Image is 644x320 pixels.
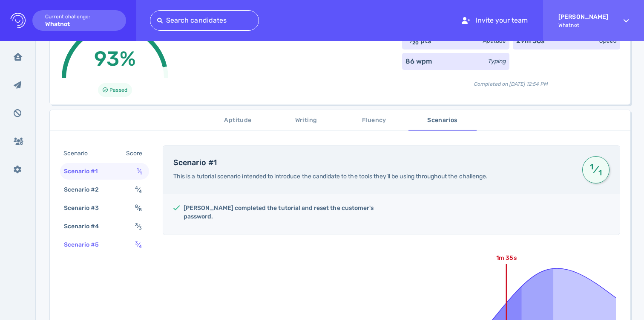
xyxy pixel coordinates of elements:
[135,186,142,193] span: ⁄
[402,73,620,88] div: Completed on [DATE] 12:54 PM
[135,204,138,209] sup: 8
[488,57,506,66] div: Typing
[139,225,142,231] sub: 3
[597,172,603,174] sub: 1
[94,47,135,71] span: 93%
[62,147,98,160] div: Scenario
[139,244,142,249] sub: 4
[496,254,516,262] text: 1m 35s
[589,162,603,177] span: ⁄
[184,204,385,221] h5: [PERSON_NAME] completed the tutorial and reset the customer's password.
[345,115,403,126] span: Fluency
[137,167,139,172] sup: 1
[209,115,267,126] span: Aptitude
[405,36,411,42] sup: 19
[62,239,109,251] div: Scenario #5
[62,220,109,233] div: Scenario #4
[139,207,142,212] sub: 8
[414,115,471,126] span: Scenarios
[135,223,142,230] span: ⁄
[135,240,138,246] sup: 3
[173,173,488,180] span: This is a tutorial scenario intended to introduce the candidate to the tools they’ll be using thr...
[62,202,109,214] div: Scenario #3
[135,241,142,248] span: ⁄
[135,204,142,212] span: ⁄
[109,85,127,95] span: Passed
[135,222,138,227] sup: 3
[173,158,572,168] h4: Scenario #1
[139,189,142,194] sub: 4
[124,147,147,160] div: Score
[558,13,608,20] strong: [PERSON_NAME]
[62,165,108,177] div: Scenario #1
[140,170,142,176] sub: 1
[405,56,432,67] div: 86 wpm
[412,40,419,46] sub: 20
[277,115,335,126] span: Writing
[135,185,138,191] sup: 4
[137,168,142,175] span: ⁄
[62,183,109,196] div: Scenario #2
[589,166,595,168] sup: 1
[558,22,608,28] span: Whatnot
